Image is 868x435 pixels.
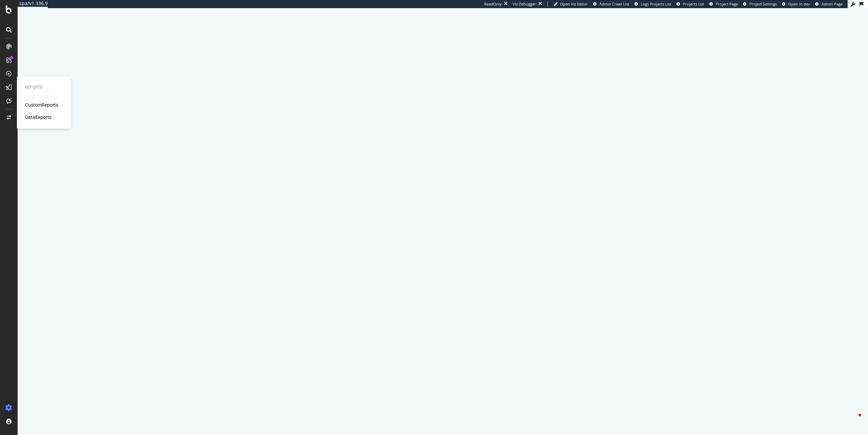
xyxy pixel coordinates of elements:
span: Open in dev [788,1,810,6]
a: Project Page [709,1,738,7]
a: Open Viz Editor [553,1,588,7]
span: Admin Crawl List [599,1,629,6]
a: Projects List [676,1,704,7]
iframe: Intercom live chat [845,412,861,428]
div: ReadOnly: [484,1,502,7]
div: Reports [25,85,63,90]
span: Project Page [716,1,738,6]
span: Logs Projects List [641,1,671,6]
a: Logs Projects List [634,1,671,7]
a: Admin Page [815,1,843,7]
span: Admin Page [822,1,843,6]
a: Open in dev [782,1,810,7]
div: Viz Debugger: [513,1,537,7]
a: CustomReports [25,102,58,108]
span: Projects List [683,1,704,6]
a: Project Settings [743,1,777,7]
span: Open Viz Editor [560,1,588,6]
span: Project Settings [749,1,777,6]
a: Admin Crawl List [593,1,629,7]
a: DataExports [25,114,52,121]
